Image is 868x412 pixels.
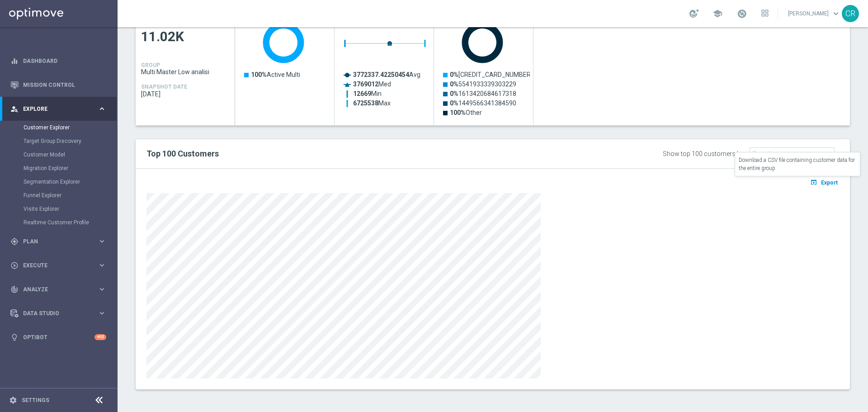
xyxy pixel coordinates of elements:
span: school [712,9,722,19]
i: track_changes [10,285,19,294]
button: Mission Control [10,81,107,89]
i: settings [9,396,17,404]
tspan: 0% [450,99,458,107]
tspan: 12669 [353,90,371,97]
div: Realtime Customer Profile [24,216,117,229]
span: Plan [23,239,98,244]
i: equalizer [10,57,19,65]
text: Med [353,81,391,88]
div: Customer Explorer [24,121,117,134]
tspan: 100% [450,109,466,116]
div: Mission Control [10,73,106,97]
button: person_search Explore keyboard_arrow_right [10,105,107,113]
button: lightbulb Optibot +10 [10,334,107,341]
text: 5541933339303229 [450,81,516,88]
a: Customer Model [24,151,94,158]
span: Analyze [23,287,98,292]
a: Settings [22,398,49,403]
a: Optibot [23,325,94,349]
button: gps_fixed Plan keyboard_arrow_right [10,238,107,245]
div: Press SPACE to select this row. [235,14,533,125]
i: keyboard_arrow_right [98,237,106,246]
div: Plan [10,237,98,246]
a: Realtime Customer Profile [24,219,94,226]
i: play_circle_outline [10,261,19,270]
div: CR [842,5,859,22]
div: Target Group Discovery [24,134,117,148]
a: Funnel Explorer [24,192,94,199]
text: Avg [353,71,420,78]
text: 1613420684617318 [450,90,516,97]
div: Funnel Explorer [24,189,117,202]
i: keyboard_arrow_right [98,104,106,113]
tspan: 100% [251,71,267,78]
tspan: 3769012 [353,81,378,88]
h4: SNAPSHOT DATE [141,84,187,90]
div: +10 [94,334,106,340]
div: Visits Explorer [24,202,117,216]
span: Export [821,180,838,186]
button: Data Studio keyboard_arrow_right [10,310,107,317]
div: Execute [10,261,98,270]
span: Explore [23,106,98,112]
a: Mission Control [23,73,106,97]
div: Data Studio [10,309,98,317]
div: Customer Model [24,148,117,161]
i: keyboard_arrow_right [98,261,106,270]
a: Migration Explorer [24,165,94,172]
text: 1449566341384590 [450,99,516,107]
span: Execute [23,263,98,268]
span: Multi Master Low analisi [141,68,230,76]
text: [CREDIT_CARD_NUMBER] [450,71,533,78]
button: track_changes Analyze keyboard_arrow_right [10,286,107,293]
span: Data Studio [23,311,98,316]
tspan: 0% [450,90,458,97]
a: Target Group Discovery [24,137,94,145]
text: Max [353,99,391,107]
div: Explore [10,105,98,113]
a: Customer Explorer [24,124,94,131]
button: open_in_browser Export [809,176,839,188]
div: Show top 100 customers by [663,150,744,158]
i: open_in_browser [810,179,820,186]
div: Dashboard [10,49,106,73]
tspan: 0% [450,71,458,78]
div: Segmentation Explorer [24,175,117,189]
tspan: 0% [450,81,458,88]
i: lightbulb [10,333,19,341]
text: Min [353,90,382,97]
a: Segmentation Explorer [24,178,94,185]
text: Other [450,109,482,116]
a: Visits Explorer [24,205,94,213]
span: keyboard_arrow_down [831,9,841,19]
h2: Top 100 Customers [146,148,545,159]
span: 11.02K [141,28,230,46]
tspan: 3772337.42250454 [353,71,410,78]
i: keyboard_arrow_right [98,309,106,317]
a: [PERSON_NAME]keyboard_arrow_down [787,7,842,20]
text: Active Multi [251,71,300,78]
div: Analyze [10,285,98,294]
div: Optibot [10,325,106,349]
div: Migration Explorer [24,161,117,175]
button: equalizer Dashboard [10,57,107,65]
div: Press SPACE to select this row. [136,14,235,125]
i: person_search [10,105,19,113]
i: gps_fixed [10,237,19,246]
button: play_circle_outline Execute keyboard_arrow_right [10,262,107,269]
tspan: 6725538 [353,99,378,107]
a: Dashboard [23,49,106,73]
span: 2025-09-07 [141,90,230,98]
h4: GROUP [141,62,160,68]
i: keyboard_arrow_right [98,285,106,294]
